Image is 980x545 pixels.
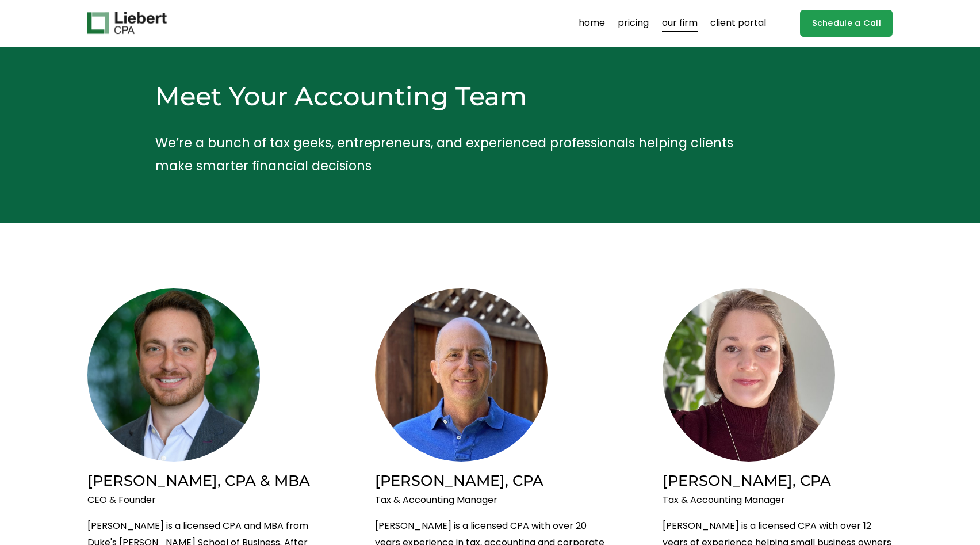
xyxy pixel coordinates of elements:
p: CEO & Founder [87,492,317,509]
a: our firm [662,14,698,32]
h2: [PERSON_NAME], CPA & MBA [87,471,317,490]
img: Liebert CPA [87,12,167,34]
img: Brian Liebert [87,288,260,462]
img: Tommy Roberts [375,288,548,462]
p: Tax & Accounting Manager [663,492,893,509]
h2: Meet Your Accounting Team [155,79,757,113]
p: Tax & Accounting Manager [375,492,605,509]
h2: [PERSON_NAME], CPA [663,471,893,490]
a: home [579,14,605,32]
h2: [PERSON_NAME], CPA [375,471,605,490]
a: client portal [710,14,766,32]
a: Schedule a Call [800,10,893,37]
p: We’re a bunch of tax geeks, entrepreneurs, and experienced professionals helping clients make sma... [155,131,757,178]
img: Jennie Ledesma [663,288,835,462]
a: pricing [618,14,649,32]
